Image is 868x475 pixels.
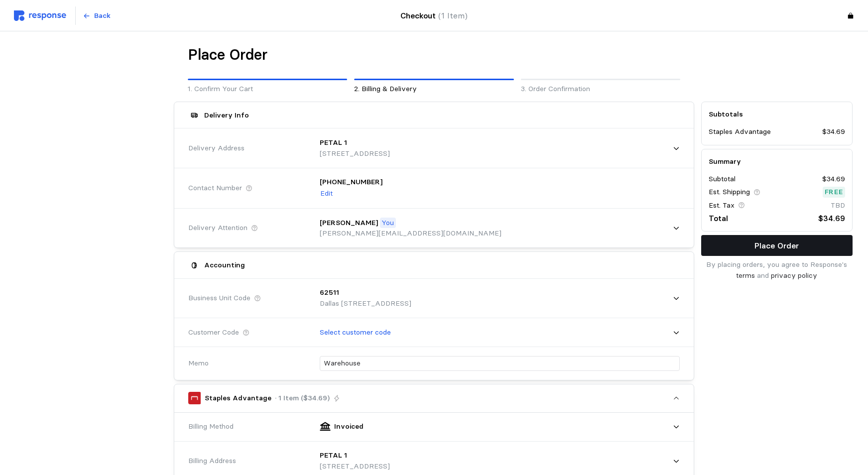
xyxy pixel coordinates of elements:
[709,187,750,198] p: Est. Shipping
[188,358,209,369] span: Memo
[521,84,680,95] p: 3. Order Confirmation
[736,271,755,280] a: terms
[275,393,330,404] p: · 1 Item ($34.69)
[818,212,845,225] p: $34.69
[188,84,347,95] p: 1. Confirm Your Cart
[188,143,245,154] span: Delivery Address
[822,174,845,185] p: $34.69
[188,223,248,234] span: Delivery Attention
[320,148,390,159] p: [STREET_ADDRESS]
[825,187,844,198] p: Free
[709,126,771,137] p: Staples Advantage
[320,228,501,239] p: [PERSON_NAME][EMAIL_ADDRESS][DOMAIN_NAME]
[324,356,676,371] input: What are these orders for?
[204,110,249,120] h5: Delivery Info
[320,287,339,298] p: 62511
[400,9,468,22] h4: Checkout
[188,327,239,338] span: Customer Code
[188,293,250,304] span: Business Unit Code
[320,461,390,472] p: [STREET_ADDRESS]
[320,450,347,461] p: PETAL 1
[709,156,845,167] h5: Summary
[320,218,378,229] p: [PERSON_NAME]
[94,10,111,21] p: Back
[77,6,116,25] button: Back
[188,421,234,432] span: Billing Method
[701,235,853,256] button: Place Order
[14,10,66,21] img: svg%3e
[188,45,267,65] h1: Place Order
[320,188,333,200] button: Edit
[438,11,468,20] span: (1 Item)
[320,137,347,148] p: PETAL 1
[822,126,845,137] p: $34.69
[188,456,236,467] span: Billing Address
[381,218,394,229] p: You
[831,200,845,211] p: TBD
[709,212,728,225] p: Total
[204,260,245,270] h5: Accounting
[754,239,799,252] p: Place Order
[188,183,242,194] span: Contact Number
[709,200,735,211] p: Est. Tax
[320,298,411,309] p: Dallas [STREET_ADDRESS]
[709,174,736,185] p: Subtotal
[709,109,845,119] h5: Subtotals
[701,259,853,281] p: By placing orders, you agree to Response's and
[205,393,271,404] p: Staples Advantage
[320,327,391,338] p: Select customer code
[354,84,513,95] p: 2. Billing & Delivery
[320,188,333,199] p: Edit
[320,177,382,188] p: [PHONE_NUMBER]
[771,271,817,280] a: privacy policy
[334,421,364,432] p: Invoiced
[174,384,694,412] button: Staples Advantage· 1 Item ($34.69)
